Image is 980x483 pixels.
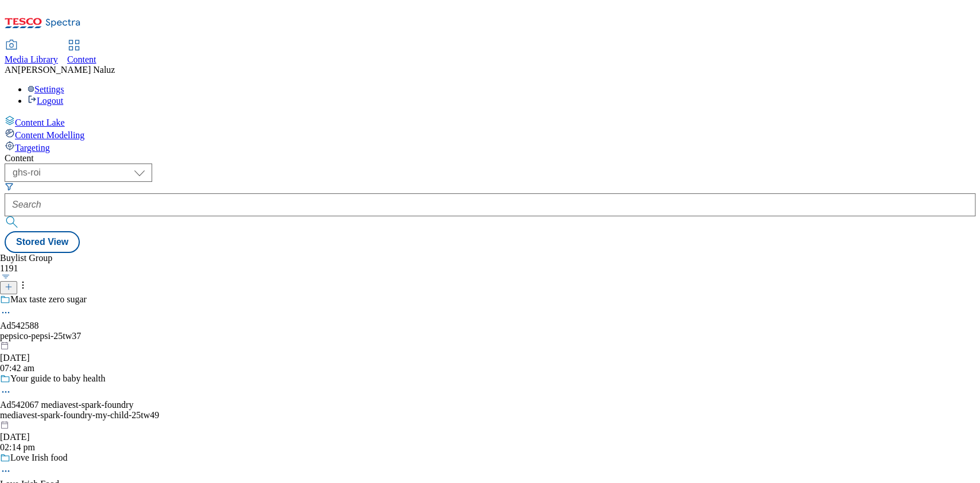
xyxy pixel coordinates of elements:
[28,96,63,106] a: Logout
[5,193,975,216] input: Search
[28,84,64,94] a: Settings
[15,143,50,153] span: Targeting
[67,41,96,65] a: Content
[5,41,58,65] a: Media Library
[5,115,975,128] a: Content Lake
[5,141,975,153] a: Targeting
[10,294,87,305] div: Max taste zero sugar
[10,373,105,384] div: Your guide to baby health
[5,54,58,64] span: Media Library
[5,153,975,163] div: Content
[5,182,14,191] svg: Search Filters
[5,128,975,141] a: Content Modelling
[5,65,18,75] span: AN
[10,453,68,463] div: Love Irish food
[67,54,96,64] span: Content
[18,65,115,75] span: [PERSON_NAME] Naluz
[15,130,84,140] span: Content Modelling
[15,118,65,127] span: Content Lake
[5,231,80,253] button: Stored View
